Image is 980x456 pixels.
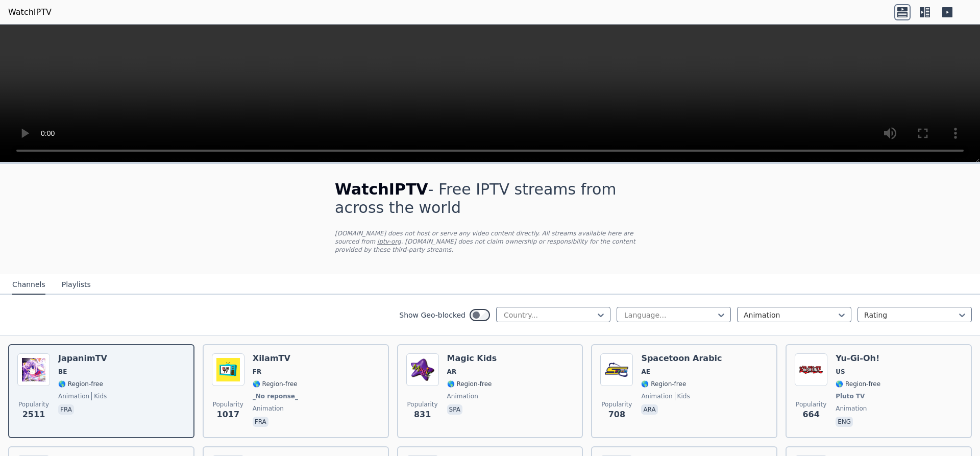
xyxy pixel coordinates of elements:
[17,353,50,386] img: JapanimTV
[253,417,268,427] p: fra
[641,380,686,388] span: 🌎 Region-free
[335,229,645,254] p: [DOMAIN_NAME] does not host or serve any video content directly. All streams available here are s...
[377,238,401,245] a: iptv-org
[62,275,91,295] button: Playlists
[253,392,298,400] span: _No reponse_
[58,380,103,388] span: 🌎 Region-free
[406,353,439,386] img: Magic Kids
[58,368,67,376] span: BE
[414,409,431,421] span: 831
[802,409,819,421] span: 664
[836,380,880,388] span: 🌎 Region-free
[836,417,853,427] p: eng
[22,409,45,421] span: 2511
[836,404,867,413] span: animation
[675,392,690,400] span: kids
[836,368,845,376] span: US
[8,6,52,18] a: WatchIPTV
[212,353,244,386] img: XilamTV
[795,353,827,386] img: Yu-Gi-Oh!
[447,380,492,388] span: 🌎 Region-free
[796,400,826,409] span: Popularity
[407,400,438,409] span: Popularity
[601,400,632,409] span: Popularity
[641,404,657,415] p: ara
[641,392,672,400] span: animation
[253,380,298,388] span: 🌎 Region-free
[608,409,625,421] span: 708
[91,392,107,400] span: kids
[641,368,650,376] span: AE
[836,392,865,400] span: Pluto TV
[447,368,457,376] span: AR
[399,310,465,320] label: Show Geo-blocked
[58,353,107,364] h6: JapanimTV
[253,353,300,364] h6: XilamTV
[58,404,74,415] p: fra
[12,275,45,295] button: Channels
[447,353,497,364] h6: Magic Kids
[836,353,880,364] h6: Yu-Gi-Oh!
[600,353,633,386] img: Spacetoon Arabic
[253,404,284,413] span: animation
[217,409,240,421] span: 1017
[18,400,49,409] span: Popularity
[641,353,722,364] h6: Spacetoon Arabic
[447,392,478,400] span: animation
[447,404,462,415] p: spa
[253,368,261,376] span: FR
[58,392,89,400] span: animation
[335,180,428,198] span: WatchIPTV
[335,180,645,217] h1: - Free IPTV streams from across the world
[213,400,243,409] span: Popularity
